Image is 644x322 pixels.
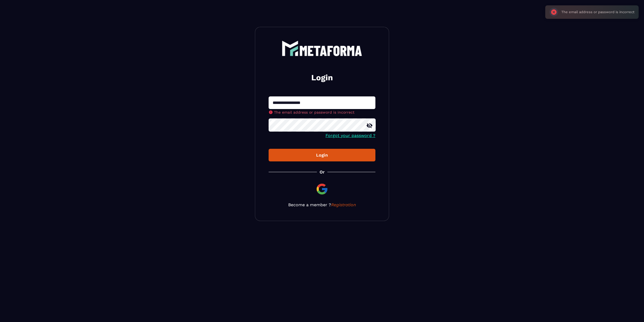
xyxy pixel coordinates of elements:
[331,202,356,207] a: Registration
[269,202,375,207] p: Become a member ?
[275,72,369,83] h2: Login
[316,183,328,196] img: google
[274,110,354,114] span: The email address or password is incorrect
[269,41,375,56] a: logo
[325,133,375,138] a: Forgot your password ?
[282,41,362,56] img: logo
[320,169,325,175] p: Or
[269,149,375,161] button: Login
[273,153,371,158] div: Login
